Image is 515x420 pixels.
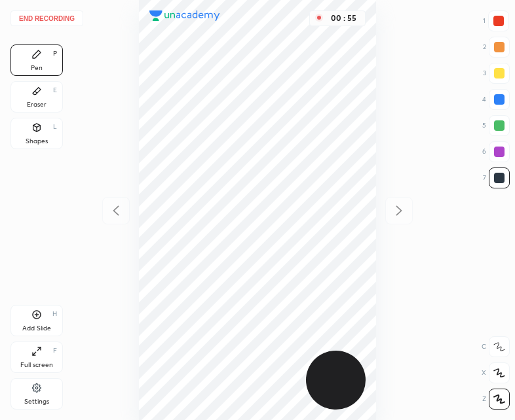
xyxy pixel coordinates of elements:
div: 00 : 55 [328,14,360,23]
div: X [482,362,510,383]
div: Eraser [27,101,47,108]
div: 5 [482,115,510,136]
div: 3 [483,63,510,84]
div: 2 [483,37,510,58]
div: Pen [31,65,43,71]
div: L [53,124,57,130]
div: 1 [483,10,509,31]
div: H [52,311,57,317]
div: Shapes [26,138,48,145]
div: F [53,347,57,354]
button: End recording [10,10,83,26]
div: 6 [482,141,510,162]
div: 7 [483,167,510,188]
img: logo.38c385cc.svg [149,10,220,21]
div: 4 [482,89,510,110]
div: Add Slide [22,325,51,332]
div: E [53,87,57,94]
div: Full screen [20,362,53,368]
div: Z [482,389,510,410]
div: C [482,336,510,357]
div: Settings [24,398,49,405]
div: P [53,50,57,57]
